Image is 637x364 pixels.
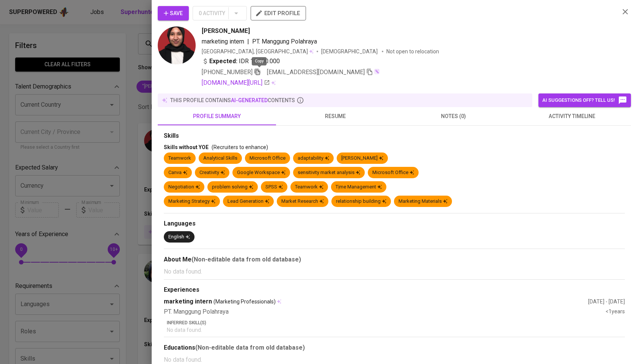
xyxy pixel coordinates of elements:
span: (Marketing Professionals) [213,298,276,305]
div: Marketing Materials [399,198,447,205]
div: SPSS [265,184,283,191]
div: [GEOGRAPHIC_DATA], [GEOGRAPHIC_DATA] [202,48,314,55]
img: magic_wand.svg [374,68,380,75]
div: sensitivity market analysis [298,169,360,176]
div: IDR 10.000.000 [202,57,280,66]
a: [DOMAIN_NAME][URL] [202,78,270,87]
div: Educations [164,343,625,352]
span: [EMAIL_ADDRESS][DOMAIN_NAME] [267,68,365,76]
div: [DATE] - [DATE] [588,298,625,305]
div: Microsoft Office [372,169,414,176]
p: this profile contains contents [170,96,295,104]
button: edit profile [251,6,306,20]
span: Save [164,9,183,18]
span: AI suggestions off? Tell us! [542,96,627,105]
div: Canva [168,169,187,176]
a: edit profile [251,10,306,16]
span: resume [281,112,390,121]
b: (Non-editable data from old database) [191,256,301,263]
b: Expected: [209,57,237,66]
div: Creativity [199,169,225,176]
span: edit profile [257,8,300,18]
div: relationship building [336,198,386,205]
div: Skills [164,132,625,140]
p: No data found. [167,326,625,334]
div: Tịme Management [336,184,382,191]
div: Analytical Skills [203,155,237,162]
span: AI-generated [231,97,268,103]
div: Teamwork [295,184,323,191]
div: Languages [164,219,625,228]
div: [PERSON_NAME] [341,155,383,162]
p: No data found. [164,267,625,276]
span: profile summary [162,112,271,121]
div: Experiences [164,286,625,294]
div: Market Research [281,198,324,205]
div: PT. Manggung Polahraya [164,308,606,316]
div: marketing intern [164,297,588,306]
span: activity timeline [517,112,626,121]
div: Google Workspace [237,169,286,176]
p: Not open to relocation [386,48,439,55]
span: [DEMOGRAPHIC_DATA] [321,48,379,55]
span: PT. Manggung Polahraya [252,38,317,45]
div: adaptability [298,155,329,162]
div: Microsoft Office [249,155,286,162]
span: marketing intern [202,38,244,45]
div: <1 years [606,308,625,316]
div: English [168,233,190,241]
img: ff6c1bfd63c0301efa88c9a3e2d15a7b.jpg [158,26,196,64]
div: About Me [164,255,625,264]
span: | [247,37,249,46]
b: (Non-editable data from old database) [195,344,305,351]
span: [PERSON_NAME] [202,26,250,36]
div: Lead Generation [227,198,269,205]
p: Inferred Skill(s) [167,319,625,326]
button: AI suggestions off? Tell us! [538,93,631,107]
div: Marketing Strategy [168,198,215,205]
button: Save [158,6,189,20]
span: [PHONE_NUMBER] [202,68,253,76]
span: (Recruiters to enhance) [212,144,268,150]
span: Skills without YOE [164,144,209,150]
div: Teamwork [168,155,191,162]
span: notes (0) [399,112,508,121]
div: Negotiation [168,184,200,191]
div: problem solving [212,184,253,191]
